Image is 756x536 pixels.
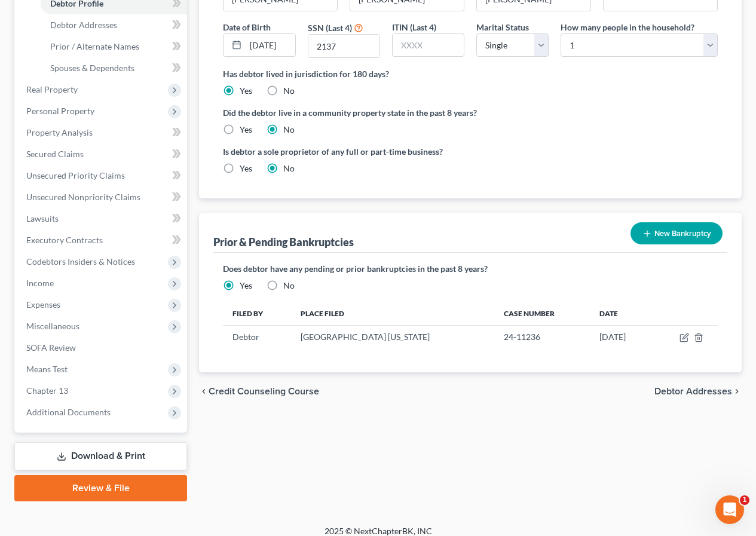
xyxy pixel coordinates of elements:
button: chevron_left Credit Counseling Course [199,387,319,396]
span: Credit Counseling Course [209,387,319,396]
span: Unsecured Priority Claims [26,170,125,180]
span: Personal Property [26,106,94,116]
a: Debtor Addresses [41,14,187,36]
span: Means Test [26,364,68,374]
button: Debtor Addresses chevron_right [654,387,742,396]
a: Lawsuits [17,208,187,229]
label: Yes [240,85,252,97]
span: Miscellaneous [26,321,79,331]
span: Income [26,278,54,288]
label: Has debtor lived in jurisdiction for 180 days? [223,68,718,80]
a: Unsecured Priority Claims [17,165,187,186]
span: 1 [740,495,749,505]
label: Did the debtor live in a community property state in the past 8 years? [223,106,718,119]
th: Date [590,301,652,325]
span: Prior / Alternate Names [50,41,139,51]
td: Debtor [223,326,291,348]
span: Real Property [26,84,78,94]
span: Executory Contracts [26,235,103,245]
td: [DATE] [590,326,652,348]
th: Case Number [494,301,590,325]
th: Place Filed [291,301,494,325]
div: Prior & Pending Bankruptcies [213,235,354,249]
label: Is debtor a sole proprietor of any full or part-time business? [223,145,464,158]
a: Spouses & Dependents [41,57,187,79]
span: SOFA Review [26,342,76,353]
input: XXXX [308,35,379,57]
span: Unsecured Nonpriority Claims [26,192,140,202]
span: Lawsuits [26,213,59,223]
a: Executory Contracts [17,229,187,251]
span: Codebtors Insiders & Notices [26,256,135,267]
a: SOFA Review [17,337,187,359]
label: Does debtor have any pending or prior bankruptcies in the past 8 years? [223,262,718,275]
a: Secured Claims [17,143,187,165]
label: Date of Birth [223,21,271,33]
th: Filed By [223,301,291,325]
span: Secured Claims [26,149,84,159]
label: No [283,280,295,292]
a: Unsecured Nonpriority Claims [17,186,187,208]
span: Debtor Addresses [654,387,732,396]
label: How many people in the household? [561,21,694,33]
span: Additional Documents [26,407,111,417]
span: Expenses [26,299,60,310]
label: Yes [240,124,252,136]
span: Debtor Addresses [50,20,117,30]
label: No [283,124,295,136]
iframe: Intercom live chat [715,495,744,524]
label: Yes [240,163,252,174]
label: No [283,85,295,97]
span: Property Analysis [26,127,93,137]
td: [GEOGRAPHIC_DATA] [US_STATE] [291,326,494,348]
a: Review & File [14,475,187,501]
button: New Bankruptcy [630,222,723,244]
td: 24-11236 [494,326,590,348]
a: Download & Print [14,442,187,470]
span: Spouses & Dependents [50,63,134,73]
label: Yes [240,280,252,292]
label: ITIN (Last 4) [392,21,436,33]
a: Property Analysis [17,122,187,143]
i: chevron_left [199,387,209,396]
label: SSN (Last 4) [308,22,352,34]
input: MM/DD/YYYY [246,34,295,57]
label: No [283,163,295,174]
span: Chapter 13 [26,385,68,396]
a: Prior / Alternate Names [41,36,187,57]
i: chevron_right [732,387,742,396]
label: Marital Status [476,21,529,33]
input: XXXX [393,34,464,57]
